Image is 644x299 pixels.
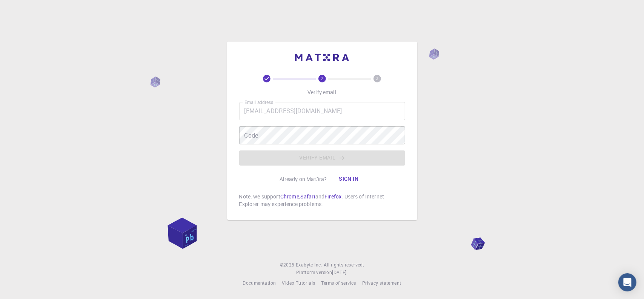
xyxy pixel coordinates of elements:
[239,193,405,208] p: Note: we support , and . Users of Internet Explorer may experience problems.
[376,76,378,81] text: 3
[618,273,636,291] div: Open Intercom Messenger
[243,280,276,286] span: Documentation
[54,69,104,76] span: 15€ welcome bonus!
[321,280,356,286] span: Terms of service
[280,175,327,183] p: Already on Mat3ra?
[362,280,401,286] span: Privacy statement
[324,261,364,269] span: All rights reserved.
[22,102,63,108] span: Sign up with Email
[296,261,322,269] a: Exabyte Inc.
[282,279,315,287] a: Video Tutorials
[296,269,332,276] span: Platform version
[244,99,273,105] label: Email address
[307,88,337,96] p: Verify email
[280,261,296,269] span: © 2025
[25,86,70,91] span: Sign up with Google
[3,86,25,92] img: Google
[69,102,88,108] img: Apple
[3,74,31,79] span: Sign up now
[300,193,315,200] a: Safari
[321,76,323,81] text: 2
[3,49,31,54] span: See savings
[324,193,341,200] a: Firefox
[88,102,129,108] span: Sign up with Apple
[296,262,322,268] span: Exabyte Inc.
[3,61,17,67] span: Log in
[66,101,132,110] button: Sign up with Apple
[280,193,299,200] a: Chrome
[3,94,31,100] img: Facebook
[333,172,364,187] button: Sign in
[282,280,315,286] span: Video Tutorials
[3,68,31,73] span: Sign up now
[243,279,276,287] a: Documentation
[321,279,356,287] a: Terms of service
[332,269,348,275] span: [DATE] .
[31,94,82,100] span: Sign up with Facebook
[3,102,22,108] img: Email
[362,279,401,287] a: Privacy statement
[332,269,348,276] a: [DATE].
